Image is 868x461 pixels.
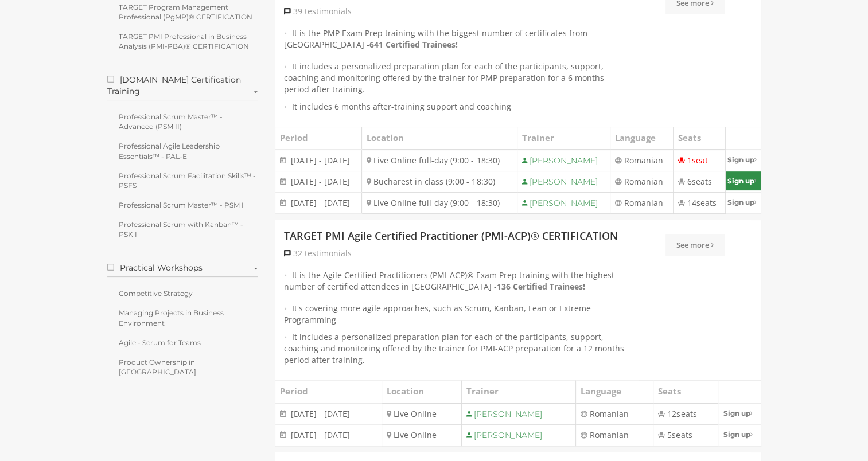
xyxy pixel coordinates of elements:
[382,403,461,425] td: Live Online
[673,171,726,192] td: 6
[610,171,673,192] td: Romanian
[284,331,630,366] li: It includes a personalized preparation plan for each of the participants, support, coaching and m...
[461,381,575,403] th: Trainer
[696,197,717,208] span: seats
[362,192,517,213] td: Live Online full-day (9:00 - 18:30)
[653,424,718,446] td: 5
[107,286,258,301] a: Competitive Strategy
[284,101,630,112] li: It includes 6 months after-training support and coaching
[291,408,350,419] span: [DATE] - [DATE]
[576,381,653,403] th: Language
[293,248,352,259] span: 32 testimonials
[107,354,258,380] a: Product Ownership in [GEOGRAPHIC_DATA]
[517,192,610,213] td: [PERSON_NAME]
[673,192,726,213] td: 14
[497,281,585,292] strong: 136 Certified Trainees!
[517,150,610,171] td: [PERSON_NAME]
[517,127,610,150] th: Trainer
[653,403,718,425] td: 12
[726,150,760,169] a: Sign up
[293,6,352,17] span: 39 testimonials
[692,155,708,166] span: seat
[107,109,258,134] a: Professional Scrum Master™ - Advanced (PSM II)
[284,61,630,95] li: It includes a personalized preparation plan for each of the participants, support, coaching and m...
[461,424,575,446] td: [PERSON_NAME]
[107,29,258,54] a: TARGET PMI Professional in Business Analysis (PMI-PBA)® CERTIFICATION
[576,424,653,446] td: Romanian
[461,403,575,425] td: [PERSON_NAME]
[284,229,618,244] a: TARGET PMI Agile Certified Practitioner (PMI-ACP)® CERTIFICATION
[382,424,461,446] td: Live Online
[362,150,517,171] td: Live Online full-day (9:00 - 18:30)
[107,335,258,350] a: Agile - Scrum for Teams
[610,127,673,150] th: Language
[107,74,258,100] label: [DOMAIN_NAME] Certification Training
[497,281,585,292] a: 136 Certified Trainees!
[107,138,258,163] a: Professional Agile Leadership Essentials™ - PAL-E
[362,127,517,150] th: Location
[284,269,630,297] li: It is the Agile Certified Practitioners (PMI-ACP)® Exam Prep training with the highest number of ...
[369,39,458,50] strong: 641 Certified Trainees!
[726,193,760,212] a: Sign up
[291,429,350,440] span: [DATE] - [DATE]
[284,6,352,17] a: 39 testimonials
[726,171,760,190] a: Sign up
[291,155,350,166] span: [DATE] - [DATE]
[275,127,362,150] th: Period
[291,176,350,187] span: [DATE] - [DATE]
[718,404,761,423] a: Sign up
[107,168,258,193] a: Professional Scrum Facilitation Skills™ - PSFS
[284,248,352,259] a: 32 testimonials
[692,176,712,187] span: seats
[107,305,258,330] a: Managing Projects in Business Environment
[291,197,350,208] span: [DATE] - [DATE]
[653,381,718,403] th: Seats
[576,403,653,425] td: Romanian
[718,425,761,444] a: Sign up
[610,150,673,171] td: Romanian
[369,39,458,50] a: 641 Certified Trainees!
[362,171,517,192] td: Bucharest in class (9:00 - 18:30)
[107,262,258,277] label: Practical Workshops
[610,192,673,213] td: Romanian
[673,127,726,150] th: Seats
[676,408,696,419] span: seats
[665,234,725,256] a: See more
[672,429,692,440] span: seats
[517,171,610,192] td: [PERSON_NAME]
[107,217,258,242] a: Professional Scrum with Kanban™ - PSK I
[284,28,630,55] li: It is the PMP Exam Prep training with the biggest number of certificates from [GEOGRAPHIC_DATA] -
[673,150,726,171] td: 1
[382,381,461,403] th: Location
[107,197,258,213] a: Professional Scrum Master™ - PSM I
[284,303,630,326] li: It's covering more agile approaches, such as Scrum, Kanban, Lean or Extreme Programming
[275,381,382,403] th: Period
